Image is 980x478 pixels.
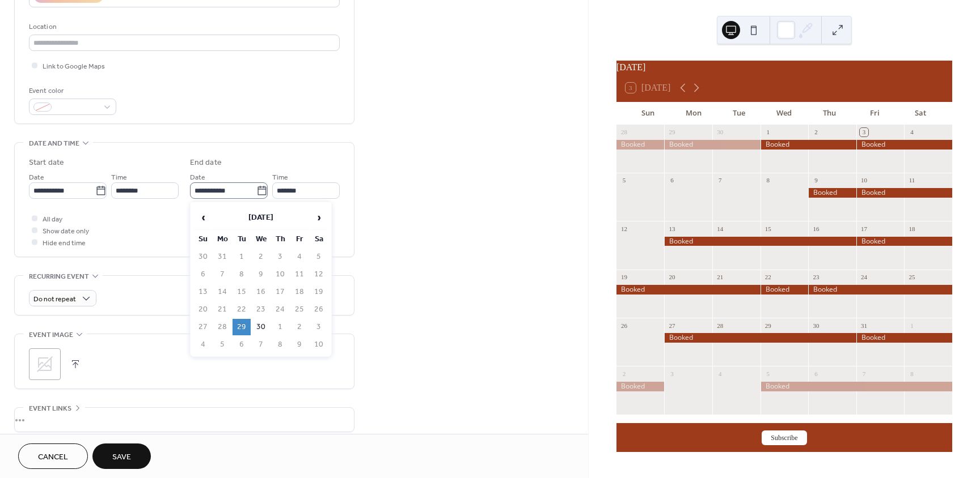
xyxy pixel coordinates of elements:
[194,284,212,300] td: 13
[233,266,251,283] td: 8
[29,157,64,169] div: Start date
[856,188,952,198] div: Booked
[764,273,772,281] div: 22
[213,284,231,300] td: 14
[716,273,724,281] div: 21
[310,249,328,265] td: 5
[252,249,270,265] td: 2
[195,206,212,229] span: ‹
[29,172,44,183] span: Date
[860,128,868,136] div: 3
[907,224,916,233] div: 18
[233,284,251,300] td: 15
[290,319,309,335] td: 2
[812,128,820,136] div: 2
[812,224,820,233] div: 16
[761,382,952,391] div: Booked
[190,172,205,183] span: Date
[616,140,665,150] div: Booked
[764,224,772,233] div: 15
[620,321,628,330] div: 26
[668,321,676,330] div: 27
[620,273,628,281] div: 19
[716,321,724,330] div: 28
[15,408,354,432] div: •••
[310,319,328,335] td: 3
[194,301,212,318] td: 20
[233,301,251,318] td: 22
[290,266,309,283] td: 11
[807,102,852,125] div: Thu
[310,336,328,353] td: 10
[43,214,62,225] span: All day
[716,369,724,378] div: 4
[762,430,806,445] button: Subscribe
[194,319,212,335] td: 27
[43,225,89,237] span: Show date only
[907,369,916,378] div: 8
[620,128,628,136] div: 28
[616,285,761,295] div: Booked
[310,206,327,229] span: ›
[290,301,309,318] td: 25
[213,249,231,265] td: 31
[213,301,231,318] td: 21
[271,231,289,247] th: Th
[233,336,251,353] td: 6
[860,224,868,233] div: 17
[18,443,88,469] button: Cancel
[194,266,212,283] td: 6
[310,284,328,300] td: 19
[38,451,68,463] span: Cancel
[664,237,856,246] div: Booked
[233,231,251,247] th: Tu
[33,293,76,306] span: Do not repeat
[252,266,270,283] td: 9
[290,231,309,247] th: Fr
[213,231,231,247] th: Mo
[764,128,772,136] div: 1
[271,249,289,265] td: 3
[29,329,73,341] span: Event image
[898,102,943,125] div: Sat
[271,319,289,335] td: 1
[620,369,628,378] div: 2
[668,128,676,136] div: 29
[194,336,212,353] td: 4
[907,273,916,281] div: 25
[860,321,868,330] div: 31
[190,157,222,169] div: End date
[812,321,820,330] div: 30
[271,301,289,318] td: 24
[29,21,337,33] div: Location
[310,266,328,283] td: 12
[43,61,105,72] span: Link to Google Maps
[252,336,270,353] td: 7
[668,224,676,233] div: 13
[616,61,952,74] div: [DATE]
[233,249,251,265] td: 1
[852,102,898,125] div: Fri
[194,249,212,265] td: 30
[112,451,131,463] span: Save
[626,102,671,125] div: Sun
[271,284,289,300] td: 17
[764,321,772,330] div: 29
[762,102,807,125] div: Wed
[290,336,309,353] td: 9
[764,176,772,185] div: 8
[716,224,724,233] div: 14
[808,188,856,198] div: Booked
[43,237,86,249] span: Hide end time
[252,231,270,247] th: We
[907,176,916,185] div: 11
[616,382,665,391] div: Booked
[213,319,231,335] td: 28
[310,231,328,247] th: Sa
[716,128,724,136] div: 30
[812,273,820,281] div: 23
[856,333,952,343] div: Booked
[29,403,71,415] span: Event links
[716,176,724,185] div: 7
[29,138,79,150] span: Date and time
